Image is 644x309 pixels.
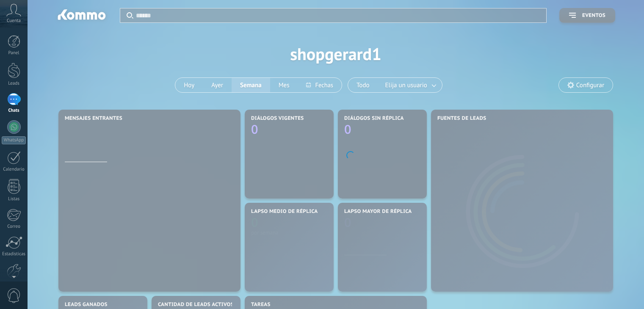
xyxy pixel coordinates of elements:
span: Cuenta [7,18,21,24]
div: Estadísticas [2,251,26,257]
div: Correo [2,224,26,229]
div: Leads [2,81,26,86]
div: Listas [2,196,26,202]
div: Panel [2,50,26,56]
div: Chats [2,108,26,113]
div: WhatsApp [2,136,26,144]
div: Calendario [2,167,26,172]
